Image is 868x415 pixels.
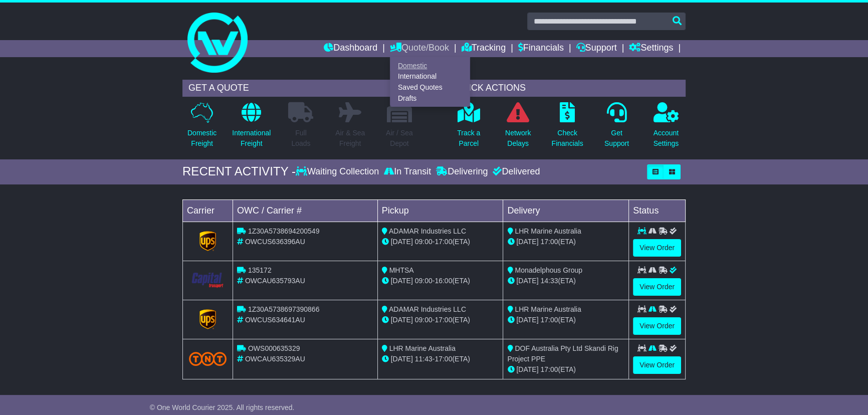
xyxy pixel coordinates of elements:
a: CheckFinancials [551,102,584,154]
img: CapitalTransport.png [189,271,227,290]
p: Air / Sea Depot [386,128,413,149]
div: - (ETA) [382,354,499,364]
span: LHR Marine Australia [515,305,581,313]
a: View Order [633,356,681,374]
a: InternationalFreight [232,102,271,154]
p: Get Support [604,128,629,149]
span: LHR Marine Australia [389,344,456,352]
img: GetCarrierServiceLogo [199,309,216,329]
span: Monadelphous Group [515,266,582,274]
span: [DATE] [391,355,413,363]
div: GET A QUOTE [182,80,419,97]
span: 14:33 [540,277,558,285]
a: Saved Quotes [390,82,470,93]
span: OWCAU635329AU [245,355,305,363]
div: (ETA) [507,364,624,375]
p: Track a Parcel [457,128,480,149]
a: DomesticFreight [187,102,217,154]
span: [DATE] [391,238,413,246]
span: 17:00 [435,316,452,324]
span: ADAMAR Industries LLC [389,227,466,235]
span: OWCAU635793AU [245,277,305,285]
td: OWC / Carrier # [233,199,378,222]
a: Drafts [390,93,470,104]
div: (ETA) [507,276,624,286]
img: GetCarrierServiceLogo [199,231,216,251]
a: Tracking [462,40,506,57]
span: 09:00 [415,277,432,285]
div: Delivered [490,166,540,177]
span: 09:00 [415,316,432,324]
div: In Transit [381,166,433,177]
div: Waiting Collection [296,166,381,177]
span: 135172 [248,266,272,274]
div: (ETA) [507,237,624,247]
a: View Order [633,317,681,335]
span: 09:00 [415,238,432,246]
div: RECENT ACTIVITY - [182,164,296,179]
span: 17:00 [540,238,558,246]
span: ADAMAR Industries LLC [389,305,466,313]
p: Check Financials [552,128,583,149]
p: Account Settings [654,128,679,149]
span: 16:00 [435,277,452,285]
div: Quote/Book [390,57,470,107]
a: Track aParcel [457,102,481,154]
span: MHTSA [389,266,414,274]
span: OWS000635329 [248,344,300,352]
a: NetworkDelays [505,102,531,154]
a: AccountSettings [653,102,680,154]
img: TNT_Domestic.png [189,352,227,365]
div: (ETA) [507,315,624,325]
div: Delivering [433,166,490,177]
td: Delivery [503,199,629,222]
span: DOF Australia Pty Ltd Skandi Rig Project PPE [507,344,618,363]
a: View Order [633,239,681,257]
span: LHR Marine Australia [515,227,581,235]
span: 1Z30A5738694200549 [248,227,319,235]
a: GetSupport [604,102,629,154]
td: Carrier [183,199,233,222]
span: [DATE] [516,238,538,246]
p: Domestic Freight [187,128,216,149]
span: [DATE] [516,365,538,373]
p: International Freight [232,128,271,149]
a: Domestic [390,60,470,71]
td: Status [629,199,686,222]
span: 17:00 [435,355,452,363]
div: QUICK ACTIONS [449,80,686,97]
a: Dashboard [324,40,377,57]
a: Quote/Book [390,40,449,57]
a: Financials [518,40,564,57]
span: OWCUS636396AU [245,238,305,246]
span: 17:00 [435,238,452,246]
a: Settings [629,40,673,57]
div: - (ETA) [382,276,499,286]
span: [DATE] [391,277,413,285]
div: - (ETA) [382,315,499,325]
p: Network Delays [505,128,531,149]
div: - (ETA) [382,237,499,247]
span: OWCUS634641AU [245,316,305,324]
span: [DATE] [391,316,413,324]
span: [DATE] [516,277,538,285]
a: International [390,71,470,82]
span: © One World Courier 2025. All rights reserved. [150,403,295,411]
a: View Order [633,278,681,296]
span: 17:00 [540,365,558,373]
span: 1Z30A5738697390866 [248,305,319,313]
a: Support [576,40,617,57]
p: Full Loads [288,128,313,149]
td: Pickup [377,199,503,222]
span: 17:00 [540,316,558,324]
div: FROM OUR SUPPORT [182,400,686,414]
span: [DATE] [516,316,538,324]
span: 11:43 [415,355,432,363]
p: Air & Sea Freight [335,128,365,149]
